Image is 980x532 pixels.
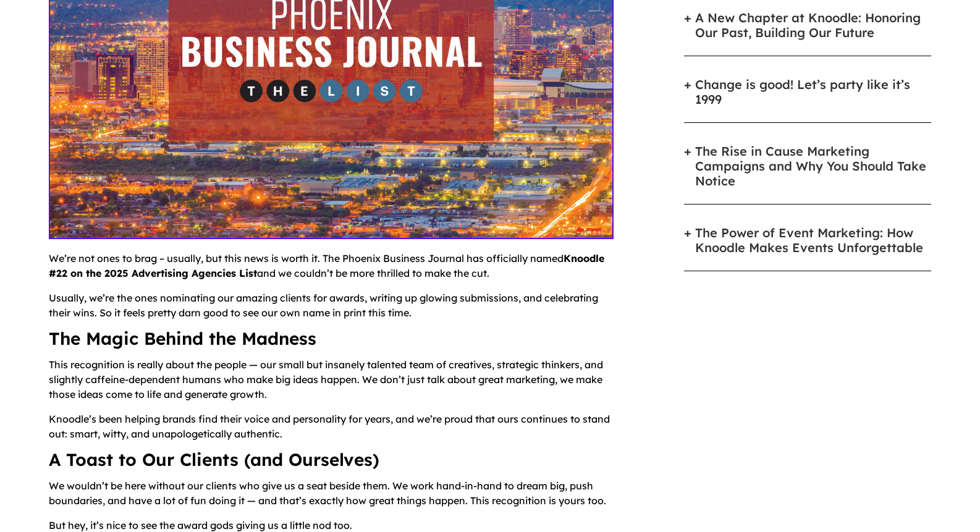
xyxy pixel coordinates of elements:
[49,290,614,330] p: Usually, we’re the ones nominating our amazing clients for awards, writing up glowing submissions...
[695,144,931,188] a: The Rise in Cause Marketing Campaigns and Why You Should Take Notice
[49,330,614,357] h2: The Magic Behind the Madness
[49,451,614,478] h2: A Toast to Our Clients (and Ourselves)
[49,357,614,412] p: This recognition is really about the people — our small but insanely talented team of creatives, ...
[695,11,931,40] a: A New Chapter at Knoodle: Honoring Our Past, Building Our Future
[695,226,931,255] a: The Power of Event Marketing: How Knoodle Makes Events Unforgettable
[49,412,614,451] p: Knoodle’s been helping brands find their voice and personality for years, and we’re proud that ou...
[695,77,931,107] a: Change is good! Let’s party like it’s 1999
[49,478,614,518] p: We wouldn’t be here without our clients who give us a seat beside them. We work hand-in-hand to d...
[49,251,614,290] p: We’re not ones to brag – usually, but this news is worth it. The Phoenix Business Journal has off...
